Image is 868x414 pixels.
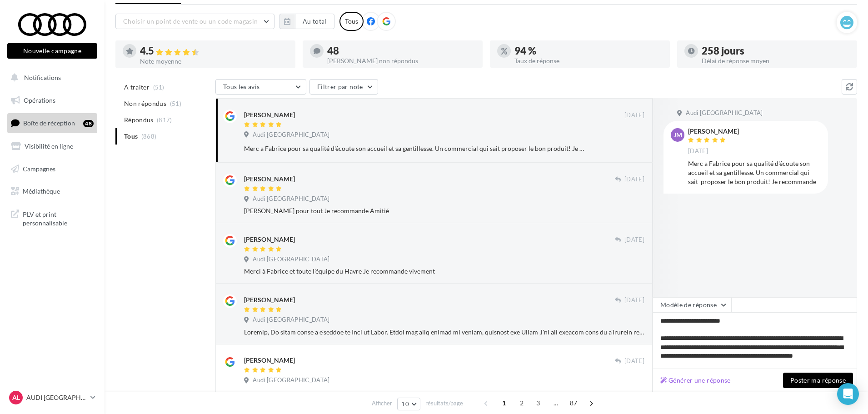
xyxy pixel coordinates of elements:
[244,235,295,244] div: [PERSON_NAME]
[215,79,306,95] button: Tous les avis
[673,130,682,140] span: JM
[83,120,94,127] div: 48
[624,236,644,244] span: [DATE]
[686,109,763,117] span: Audi [GEOGRAPHIC_DATA]
[397,398,420,410] button: 10
[244,267,644,276] div: Merci à Fabrice et toute l’équipe du Havre Je recommande vivement
[657,375,734,386] button: Générer une réponse
[5,160,99,179] a: Campagnes
[223,83,260,90] span: Tous les avis
[688,147,708,155] span: [DATE]
[253,255,329,264] span: Audi [GEOGRAPHIC_DATA]
[24,74,61,81] span: Notifications
[327,58,475,64] div: [PERSON_NAME] non répondus
[549,396,563,410] span: ...
[253,376,329,384] span: Audi [GEOGRAPHIC_DATA]
[372,399,392,408] span: Afficher
[339,12,364,31] div: Tous
[25,142,73,150] span: Visibilité en ligne
[5,182,99,201] a: Médiathèque
[279,14,334,29] button: Au total
[566,396,581,410] span: 87
[514,396,529,410] span: 2
[140,46,288,56] div: 4.5
[295,14,334,29] button: Au total
[12,393,20,402] span: AL
[23,119,75,127] span: Boîte de réception
[26,393,87,402] p: AUDI [GEOGRAPHIC_DATA]
[783,373,853,388] button: Poster ma réponse
[124,99,166,108] span: Non répondus
[5,205,99,231] a: PLV et print personnalisable
[702,46,850,56] div: 258 jours
[514,58,663,64] div: Taux de réponse
[244,328,644,337] div: Loremip, Do sitam conse a e'seddoe te Inci ut Labor. Etdol mag aliq enimad mi veniam, quisnost ex...
[124,83,150,92] span: A traiter
[24,96,55,104] span: Opérations
[425,399,463,408] span: résultats/page
[7,43,97,59] button: Nouvelle campagne
[23,208,94,228] span: PLV et print personnalisable
[244,110,295,120] div: [PERSON_NAME]
[170,100,181,107] span: (51)
[157,116,172,124] span: (817)
[244,295,295,304] div: [PERSON_NAME]
[23,165,55,172] span: Campagnes
[327,46,475,56] div: 48
[5,68,95,87] button: Notifications
[688,159,821,186] div: Merc a Fabrice pour sa qualité d'écoute son accueil et sa gentillesse. Un commercial qui sait pro...
[401,400,409,408] span: 10
[309,79,378,95] button: Filtrer par note
[140,58,288,65] div: Note moyenne
[5,91,99,110] a: Opérations
[253,131,329,139] span: Audi [GEOGRAPHIC_DATA]
[624,357,644,365] span: [DATE]
[531,396,545,410] span: 3
[702,58,850,64] div: Délai de réponse moyen
[153,84,165,91] span: (51)
[653,297,732,313] button: Modèle de réponse
[244,356,295,365] div: [PERSON_NAME]
[624,296,644,304] span: [DATE]
[497,396,511,410] span: 1
[124,115,154,125] span: Répondus
[5,113,99,133] a: Boîte de réception48
[624,111,644,120] span: [DATE]
[514,46,663,56] div: 94 %
[23,187,60,195] span: Médiathèque
[688,128,739,135] div: [PERSON_NAME]
[244,144,585,153] div: Merc a Fabrice pour sa qualité d'écoute son accueil et sa gentillesse. Un commercial qui sait pro...
[253,195,329,203] span: Audi [GEOGRAPHIC_DATA]
[244,175,295,184] div: [PERSON_NAME]
[624,175,644,184] span: [DATE]
[7,389,97,406] a: AL AUDI [GEOGRAPHIC_DATA]
[115,14,274,29] button: Choisir un point de vente ou un code magasin
[123,17,258,25] span: Choisir un point de vente ou un code magasin
[244,206,644,215] div: [PERSON_NAME] pour tout Je recommande Amitié
[837,383,859,405] div: Open Intercom Messenger
[5,137,99,156] a: Visibilité en ligne
[253,316,329,324] span: Audi [GEOGRAPHIC_DATA]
